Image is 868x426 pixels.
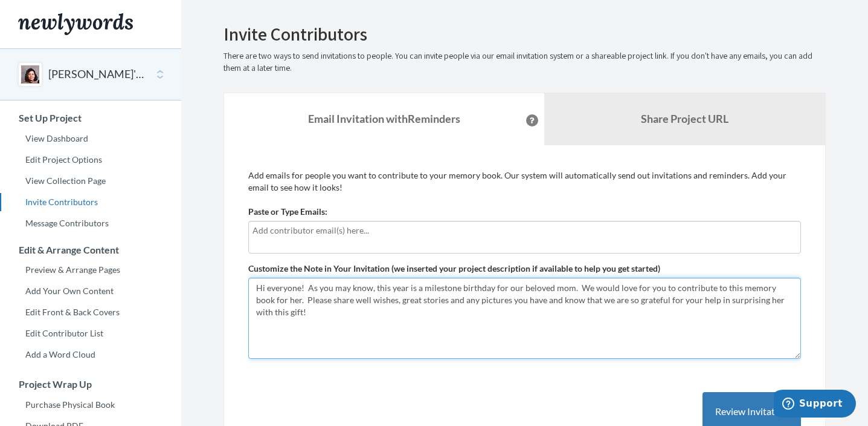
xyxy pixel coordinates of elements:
img: Newlywords logo [18,13,133,35]
label: Paste or Type Emails: [248,206,327,218]
h3: Set Up Project [1,113,181,123]
h3: Project Wrap Up [1,379,181,390]
p: Add emails for people you want to contribute to your memory book. Our system will automatically s... [248,169,801,194]
input: Add contributor email(s) here... [252,224,797,237]
h3: Edit & Arrange Content [1,244,181,255]
label: Customize the Note in Your Invitation (we inserted your project description if available to help ... [248,263,660,275]
button: [PERSON_NAME]'s Milestone Birthday [48,67,146,82]
b: Share Project URL [641,112,728,125]
textarea: Hi everyone! As you may know, this year is a milestone birthday for our beloved mom. We would lov... [248,278,801,359]
p: There are two ways to send invitations to people. You can invite people via our email invitation ... [223,50,826,74]
iframe: Opens a widget where you can chat to one of our agents [774,390,856,420]
strong: Email Invitation with Reminders [308,112,460,125]
h2: Invite Contributors [223,24,826,44]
